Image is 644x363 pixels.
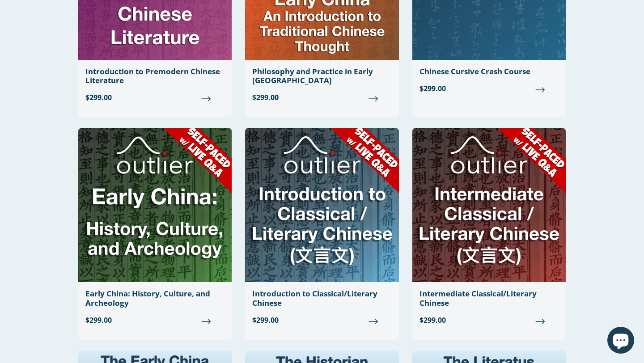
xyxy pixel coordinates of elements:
div: Chinese Cursive Crash Course [419,67,559,76]
div: Introduction to Classical/Literary Chinese [252,289,391,308]
img: Introduction to Classical/Literary Chinese [245,128,398,282]
img: Intermediate Classical/Literary Chinese [412,128,566,282]
inbox-online-store-chat: Shopify online store chat [605,327,637,356]
span: $299.00 [419,83,559,94]
a: Early China: History, Culture, and Archeology $299.00 [78,128,232,333]
div: Philosophy and Practice in Early [GEOGRAPHIC_DATA] [252,67,391,85]
div: Early China: History, Culture, and Archeology [85,289,225,308]
div: Intermediate Classical/Literary Chinese [419,289,559,308]
span: $299.00 [252,92,391,103]
span: $299.00 [419,315,559,325]
div: Introduction to Premodern Chinese Literature [85,67,225,85]
a: Intermediate Classical/Literary Chinese $299.00 [412,128,566,333]
span: $299.00 [252,315,391,325]
span: $299.00 [85,315,225,325]
a: Introduction to Classical/Literary Chinese $299.00 [245,128,398,333]
img: Early China: History, Culture, and Archeology [78,128,232,282]
span: $299.00 [85,92,225,103]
